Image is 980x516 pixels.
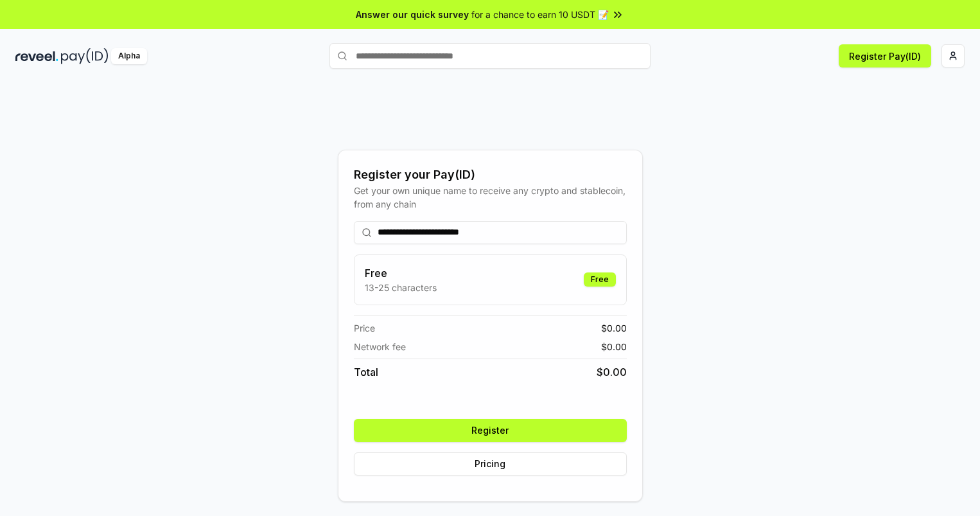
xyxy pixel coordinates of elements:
[601,321,627,335] span: $ 0.00
[839,44,931,67] button: Register Pay(ID)
[597,364,627,380] span: $ 0.00
[354,364,378,380] span: Total
[354,184,627,211] div: Get your own unique name to receive any crypto and stablecoin, from any chain
[365,281,437,294] p: 13-25 characters
[354,321,375,335] span: Price
[15,48,58,64] img: reveel_dark
[354,452,627,476] button: Pricing
[354,340,406,353] span: Network fee
[111,48,147,64] div: Alpha
[61,48,109,64] img: pay_id
[471,8,609,21] span: for a chance to earn 10 USDT 📝
[354,166,627,184] div: Register your Pay(ID)
[601,340,627,353] span: $ 0.00
[584,272,616,287] div: Free
[356,8,469,21] span: Answer our quick survey
[365,265,437,281] h3: Free
[354,419,627,442] button: Register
